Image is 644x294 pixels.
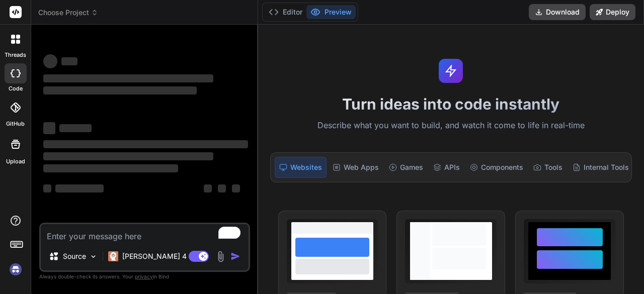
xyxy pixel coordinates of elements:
label: code [9,84,23,93]
button: Editor [265,5,306,19]
span: View Prompt [568,219,611,229]
span: ‌ [43,184,51,192]
img: signin [7,261,24,278]
span: View Prompt [449,219,493,229]
span: ‌ [61,57,77,65]
div: Websites [275,157,327,178]
span: ‌ [43,74,213,82]
span: View Prompt [331,219,374,229]
div: Components [466,157,527,178]
span: ‌ [43,54,57,68]
h1: Turn ideas into code instantly [264,95,638,113]
label: GitHub [6,120,25,128]
textarea: To enrich screen reader interactions, please activate Accessibility in Grammarly extension settings [41,224,249,242]
span: privacy [135,273,153,279]
div: APIs [429,157,464,178]
span: ‌ [59,124,92,132]
span: Choose Project [38,8,98,18]
span: ‌ [218,184,226,192]
img: attachment [215,251,226,262]
img: Pick Models [89,252,98,261]
div: Web Apps [329,157,383,178]
p: Source [63,251,86,261]
div: Tools [529,157,567,178]
img: Claude 4 Sonnet [108,251,118,261]
div: Internal Tools [569,157,633,178]
span: ‌ [43,152,213,160]
span: ‌ [232,184,240,192]
p: Describe what you want to build, and watch it come to life in real-time [264,119,638,132]
button: Deploy [590,4,635,20]
button: Download [529,4,586,20]
span: ‌ [43,140,248,148]
label: Upload [6,157,25,166]
div: Games [385,157,427,178]
label: threads [5,51,26,59]
p: Always double-check its answers. Your in Bind [39,272,250,281]
span: ‌ [43,86,197,94]
p: [PERSON_NAME] 4 S.. [122,251,197,261]
span: ‌ [43,164,178,172]
img: icon [230,251,240,261]
span: ‌ [204,184,212,192]
button: Preview [306,5,356,19]
span: ‌ [43,122,55,134]
span: ‌ [55,184,104,192]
